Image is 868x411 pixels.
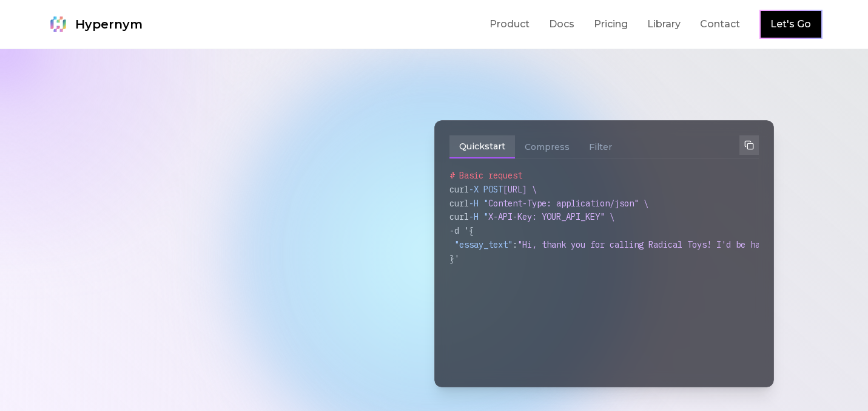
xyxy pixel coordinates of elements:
[469,184,503,195] span: -X POST
[503,184,537,195] span: [URL] \
[46,12,143,36] a: Hypernym
[700,17,740,32] a: Contact
[469,198,488,209] span: -H "
[488,198,648,209] span: Content-Type: application/json" \
[454,239,513,250] span: "essay_text"
[469,211,488,222] span: -H "
[449,135,515,158] button: Quickstart
[647,17,681,32] a: Library
[490,17,530,32] a: Product
[449,170,522,181] span: # Basic request
[449,198,469,209] span: curl
[594,17,628,32] a: Pricing
[75,16,143,33] span: Hypernym
[739,135,759,155] button: Copy to clipboard
[46,12,70,36] img: Hypernym Logo
[488,211,614,222] span: X-API-Key: YOUR_API_KEY" \
[449,225,474,236] span: -d '{
[513,239,517,250] span: :
[515,135,579,158] button: Compress
[579,135,622,158] button: Filter
[449,184,469,195] span: curl
[449,211,469,222] span: curl
[549,17,574,32] a: Docs
[449,253,459,264] span: }'
[770,17,811,32] a: Let's Go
